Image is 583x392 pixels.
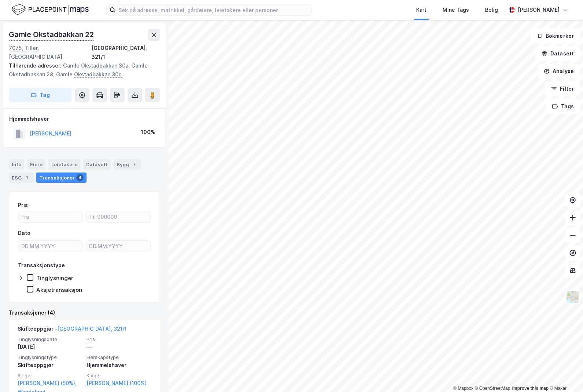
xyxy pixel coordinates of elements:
div: Aksjetransaksjon [36,286,82,293]
div: Tinglysninger [36,275,73,282]
button: Tag [9,88,72,102]
div: Skifteoppgjør - [18,324,126,336]
div: , [GEOGRAPHIC_DATA] [9,44,91,61]
span: Eierskapstype [87,354,151,360]
img: logo.f888ab2527a4732fd821a326f86c7f29.svg [12,3,89,16]
div: Datasett [83,159,111,170]
input: Søk på adresse, matrikkel, gårdeiere, leietakere eller personer [115,4,311,15]
span: Pris [87,336,151,342]
div: Gamle , Gamle Okstadbakkan 28, Gamle [9,61,154,79]
button: Datasett [535,46,580,61]
input: DD.MM.YYYY [18,241,82,252]
div: — [87,342,151,351]
input: Fra [18,211,82,222]
button: Tags [546,99,580,114]
div: 4 [76,174,84,181]
div: Bolig [485,6,498,14]
div: Mine Tags [443,6,469,14]
div: Dato [18,229,30,237]
div: Hjemmelshaver [9,115,159,123]
div: Pris [18,201,28,210]
span: Tinglysningstype [18,354,82,360]
div: 1 [23,174,30,181]
a: [PERSON_NAME] (50%), [18,379,82,388]
iframe: Chat Widget [546,357,583,392]
div: Eiere [27,159,45,170]
input: Til 900000 [86,211,150,222]
a: [PERSON_NAME] (100%) [87,379,151,388]
span: Selger [18,373,82,379]
div: Transaksjonstype [18,261,65,270]
div: Kontrollprogram for chat [546,357,583,392]
a: [GEOGRAPHIC_DATA], 321/1 [57,326,126,332]
button: Bokmerker [531,29,580,43]
span: Tilhørende adresser: [9,62,63,69]
div: Bygg [114,159,141,170]
input: DD.MM.YYYY [86,241,150,252]
div: Leietakere [48,159,80,170]
div: 100% [141,128,155,137]
img: Z [566,290,580,304]
div: Info [9,159,24,170]
div: ESG [9,173,33,183]
div: Skifteoppgjør [18,361,82,370]
div: Kart [416,6,426,14]
span: Kjøper [87,373,151,379]
div: [GEOGRAPHIC_DATA], 321/1 [91,44,160,61]
span: Tinglysningsdato [18,336,82,342]
button: Filter [545,81,580,96]
div: [PERSON_NAME] [518,6,560,14]
div: Transaksjoner (4) [9,308,160,317]
a: Mapbox [453,386,473,391]
div: Transaksjoner [36,173,87,183]
a: OpenStreetMap [475,386,510,391]
a: Improve this map [512,386,549,391]
div: 7 [131,161,138,168]
div: [DATE] [18,342,82,351]
button: Analyse [538,64,580,79]
div: Hjemmelshaver [87,361,151,370]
